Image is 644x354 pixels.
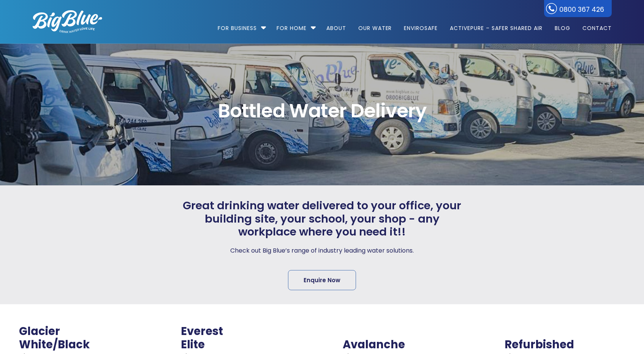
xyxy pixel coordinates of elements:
[181,199,464,239] span: Great drinking water delivered to your office, your building site, your school, your shop - any w...
[505,337,574,352] a: Refurbished
[33,101,612,120] span: Bottled Water Delivery
[343,337,405,352] a: Avalanche
[19,337,90,352] a: White/Black
[288,270,356,290] a: Enquire Now
[181,324,223,339] a: Everest
[505,324,508,339] span: .
[19,324,60,339] a: Glacier
[181,245,464,256] p: Check out Big Blue’s range of industry leading water solutions.
[181,337,205,352] a: Elite
[343,324,346,339] span: .
[33,10,102,33] img: logo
